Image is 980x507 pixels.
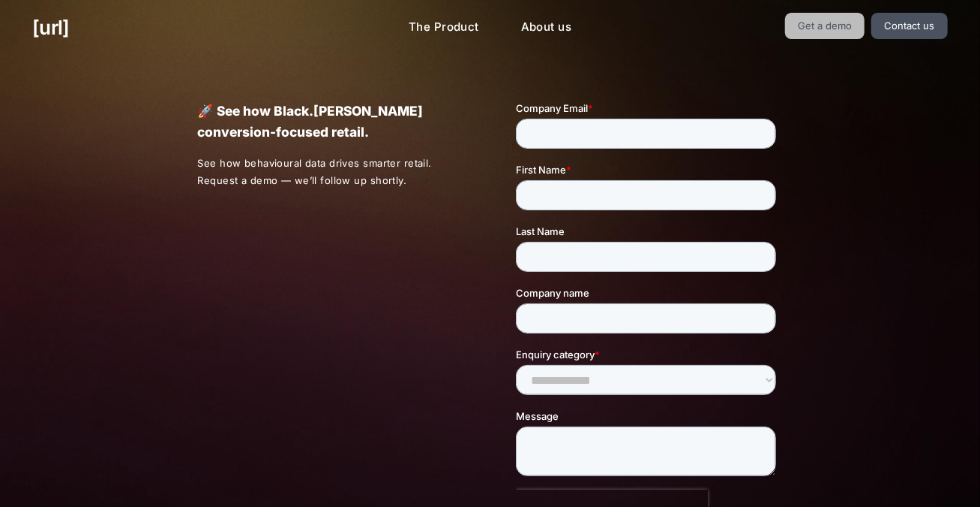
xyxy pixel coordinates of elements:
a: About us [509,13,583,42]
a: The Product [397,13,491,42]
a: Get a demo [785,13,865,39]
a: Contact us [871,13,948,39]
p: See how behavioural data drives smarter retail. Request a demo — we’ll follow up shortly. [197,155,464,189]
p: 🚀 See how Black.[PERSON_NAME] conversion-focused retail. [197,101,463,143]
a: [URL] [32,13,69,42]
